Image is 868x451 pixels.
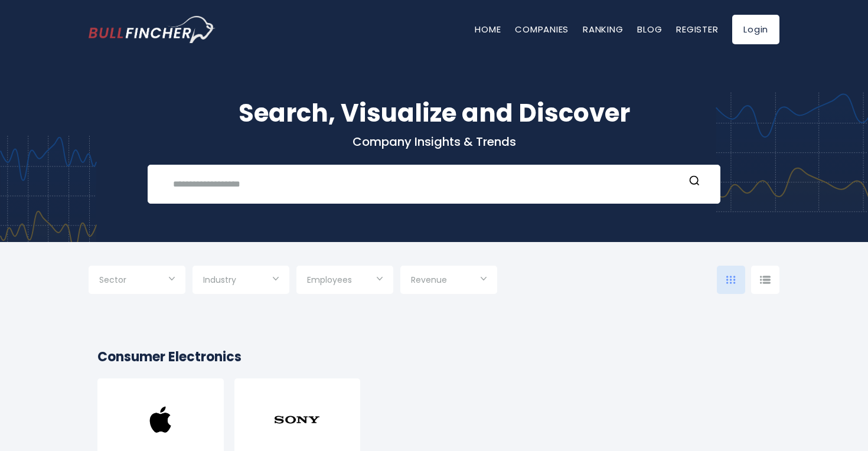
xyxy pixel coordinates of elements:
[89,16,216,43] img: bullfincher logo
[583,23,623,35] a: Ranking
[89,134,779,149] p: Company Insights & Trends
[732,15,779,44] a: Login
[687,175,702,190] button: Search
[137,396,184,443] img: AAPL.png
[515,23,569,35] a: Companies
[411,274,447,285] span: Revenue
[99,274,126,285] span: Sector
[676,23,718,35] a: Register
[307,270,383,292] input: Selection
[760,276,771,284] img: icon-comp-list-view.svg
[89,16,216,43] a: Go to homepage
[307,274,352,285] span: Employees
[99,270,175,292] input: Selection
[97,347,771,367] h2: Consumer Electronics
[203,274,236,285] span: Industry
[411,270,487,292] input: Selection
[726,276,736,284] img: icon-comp-grid.svg
[475,23,501,35] a: Home
[89,94,779,132] h1: Search, Visualize and Discover
[203,270,279,292] input: Selection
[637,23,662,35] a: Blog
[273,396,321,443] img: SONY.png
